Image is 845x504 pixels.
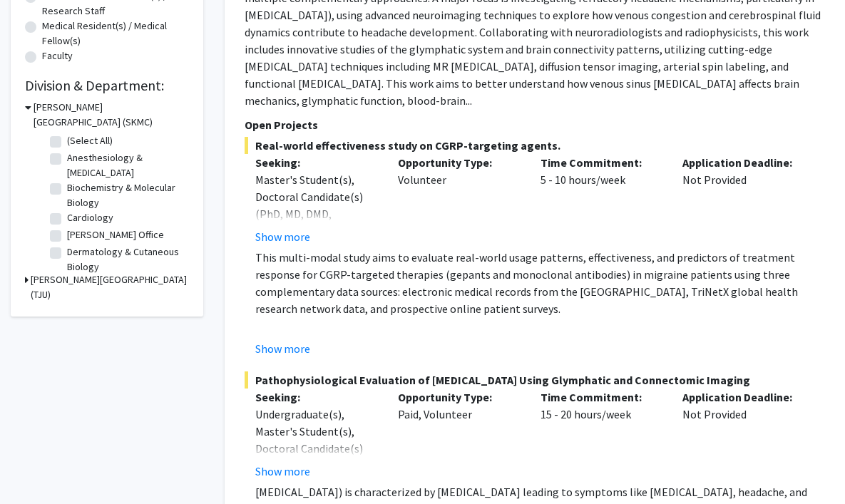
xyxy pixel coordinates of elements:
button: Show more [255,228,310,245]
p: Application Deadline: [682,154,804,171]
p: Opportunity Type: [398,154,519,171]
p: Open Projects [245,116,825,133]
p: Opportunity Type: [398,389,519,406]
button: Show more [255,463,310,480]
h3: [PERSON_NAME][GEOGRAPHIC_DATA] (SKMC) [34,100,189,130]
label: Faculty [42,48,73,63]
label: [PERSON_NAME] Office [67,227,164,242]
div: 5 - 10 hours/week [530,154,672,245]
div: 15 - 20 hours/week [530,389,672,480]
label: Anesthesiology & [MEDICAL_DATA] [67,150,185,180]
div: Not Provided [672,389,814,480]
p: Seeking: [255,154,377,171]
label: Dermatology & Cutaneous Biology [67,245,185,274]
h2: Division & Department: [25,77,189,94]
p: This multi-modal study aims to evaluate real-world usage patterns, effectiveness, and predictors ... [255,249,825,317]
label: (Select All) [67,133,113,148]
p: Time Commitment: [541,389,662,406]
span: Real-world effectiveness study on CGRP-targeting agents. [245,137,825,154]
div: Volunteer [387,154,530,245]
div: Master's Student(s), Doctoral Candidate(s) (PhD, MD, DMD, PharmD, etc.), Medical Resident(s) / Me... [255,171,377,274]
p: Seeking: [255,389,377,406]
label: Cardiology [67,210,113,225]
h3: [PERSON_NAME][GEOGRAPHIC_DATA] (TJU) [31,272,189,302]
label: Medical Resident(s) / Medical Fellow(s) [42,19,189,48]
span: Pathophysiological Evaluation of [MEDICAL_DATA] Using Glymphatic and Connectomic Imaging [245,371,825,389]
label: Biochemistry & Molecular Biology [67,180,185,210]
div: Not Provided [672,154,814,245]
p: Time Commitment: [541,154,662,171]
iframe: Chat [11,440,61,493]
div: Paid, Volunteer [387,389,530,480]
p: Application Deadline: [682,389,804,406]
button: Show more [255,340,310,357]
